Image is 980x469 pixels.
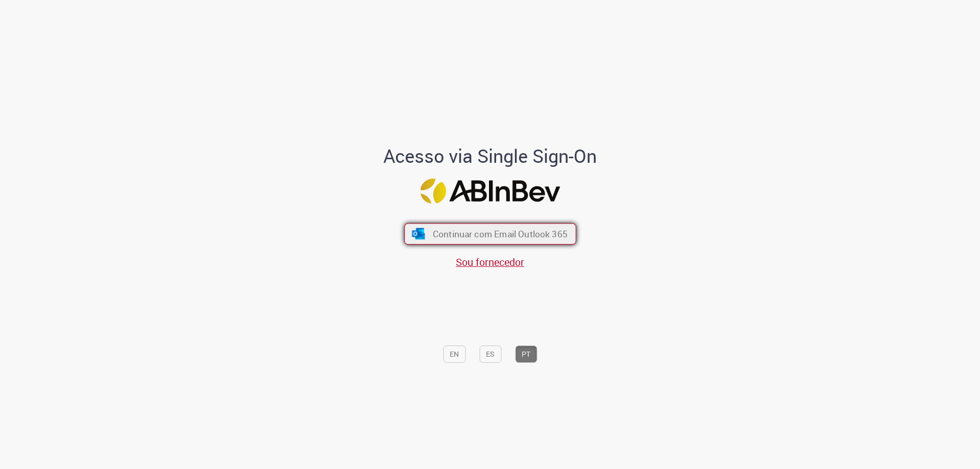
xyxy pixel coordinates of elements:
img: ícone Azure/Microsoft 360 [411,228,426,239]
a: Sou fornecedor [456,255,524,269]
button: ícone Azure/Microsoft 360 Continuar com Email Outlook 365 [404,224,576,245]
button: PT [515,345,537,363]
button: EN [443,345,465,363]
span: Continuar com Email Outlook 365 [432,228,567,240]
h1: Acesso via Single Sign-On [349,146,632,166]
img: Logo ABInBev [420,179,560,204]
button: ES [479,345,501,363]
